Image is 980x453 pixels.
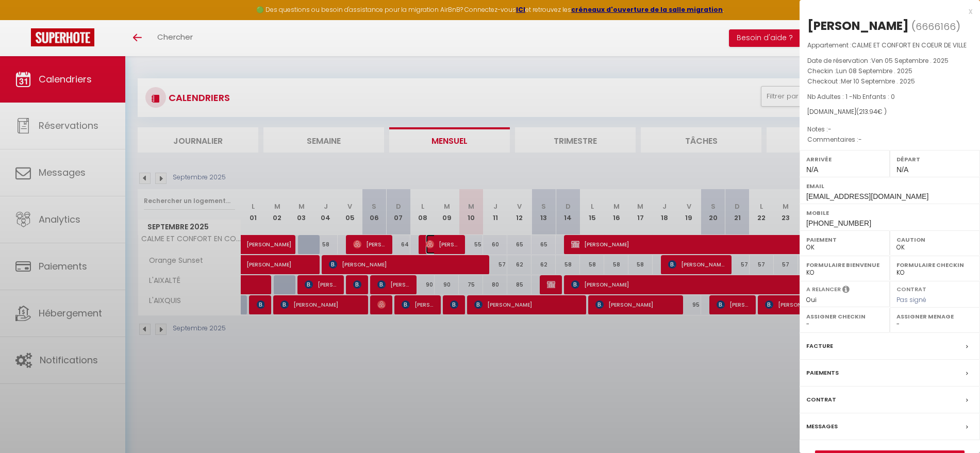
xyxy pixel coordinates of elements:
[806,367,839,378] label: Paiements
[896,154,973,164] label: Départ
[800,5,972,18] div: x
[841,77,915,86] span: Mer 10 Septembre . 2025
[807,76,972,87] p: Checkout :
[806,421,838,432] label: Messages
[871,56,949,65] span: Ven 05 Septembre . 2025
[806,311,883,322] label: Assigner Checkin
[806,208,973,218] label: Mobile
[911,19,960,33] span: ( )
[858,135,862,144] span: -
[806,192,928,200] span: [EMAIL_ADDRESS][DOMAIN_NAME]
[828,125,832,133] span: -
[806,165,818,174] span: N/A
[896,165,908,174] span: N/A
[842,285,850,296] i: Sélectionner OUI si vous souhaiter envoyer les séquences de messages post-checkout
[806,154,883,164] label: Arrivée
[806,234,883,245] label: Paiement
[896,311,973,322] label: Assigner Menage
[806,285,841,294] label: A relancer
[807,66,972,76] p: Checkin :
[859,107,877,116] span: 213.94
[896,295,926,304] span: Pas signé
[896,260,973,270] label: Formulaire Checkin
[856,107,887,116] span: ( € )
[8,4,39,35] button: Ouvrir le widget de chat LiveChat
[806,260,883,270] label: Formulaire Bienvenue
[807,124,972,135] p: Notes :
[852,41,967,49] span: CALME ET CONFORT EN COEUR DE VILLE
[853,92,895,101] span: Nb Enfants : 0
[807,135,972,145] p: Commentaires :
[836,66,912,75] span: Lun 08 Septembre . 2025
[896,234,973,245] label: Caution
[807,56,972,66] p: Date de réservation :
[806,219,871,227] span: [PHONE_NUMBER]
[806,394,836,405] label: Contrat
[807,92,895,101] span: Nb Adultes : 1 -
[807,18,909,34] div: [PERSON_NAME]
[807,107,972,117] div: [DOMAIN_NAME]
[916,20,956,33] span: 6666166
[807,40,972,51] p: Appartement :
[806,341,833,351] label: Facture
[896,285,926,292] label: Contrat
[806,181,973,191] label: Email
